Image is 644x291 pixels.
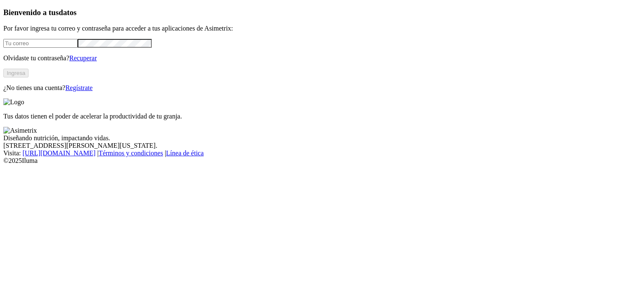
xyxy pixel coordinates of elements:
[3,142,641,149] div: [STREET_ADDRESS][PERSON_NAME][US_STATE].
[3,25,641,32] p: Por favor ingresa tu correo y contraseña para acceder a tus aplicaciones de Asimetrix:
[166,149,204,157] a: Línea de ética
[3,54,641,62] p: Olvidaste tu contraseña?
[59,8,77,17] span: datos
[3,127,37,134] img: Asimetrix
[3,39,78,48] input: Tu correo
[3,113,641,120] p: Tus datos tienen el poder de acelerar la productividad de tu granja.
[3,69,29,77] button: Ingresa
[99,149,163,157] a: Términos y condiciones
[3,157,641,165] div: © 2025 Iluma
[3,98,24,106] img: Logo
[23,149,96,157] a: [URL][DOMAIN_NAME]
[3,84,641,92] p: ¿No tienes una cuenta?
[69,54,97,62] a: Recuperar
[3,8,641,17] h3: Bienvenido a tus
[3,134,641,142] div: Diseñando nutrición, impactando vidas.
[3,149,641,157] div: Visita : | |
[65,84,93,91] a: Regístrate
